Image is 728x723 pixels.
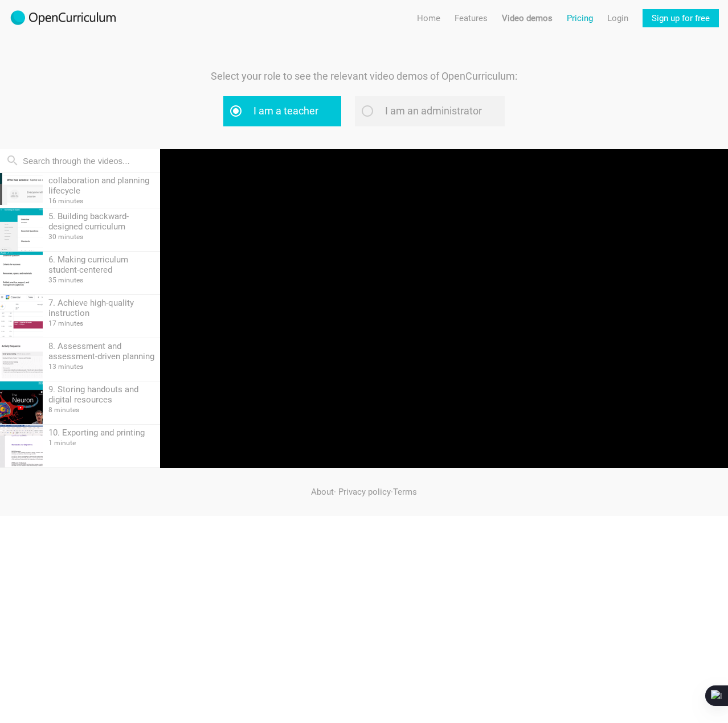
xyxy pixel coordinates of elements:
[55,468,673,516] div: · ·
[643,9,719,27] a: Sign up for free
[48,276,154,284] div: 35 minutes
[48,319,154,327] div: 17 minutes
[48,406,154,414] div: 8 minutes
[455,9,488,27] a: Features
[567,9,593,27] a: Pricing
[223,96,341,126] label: I am a teacher
[48,233,154,241] div: 30 minutes
[48,384,154,405] div: 9. Storing handouts and digital resources
[48,439,154,447] div: 1 minute
[355,96,505,126] label: I am an administrator
[48,211,154,232] div: 5. Building backward-designed curriculum
[48,363,154,371] div: 13 minutes
[48,341,154,362] div: 8. Assessment and assessment-driven planning
[9,9,117,27] img: 2017-logo-m.png
[176,68,552,85] p: Select your role to see the relevant video demos of OpenCurriculum:
[417,9,440,27] a: Home
[311,487,334,497] a: About
[502,9,553,27] a: Video demos
[48,428,154,438] div: 10. Exporting and printing
[393,487,417,497] a: Terms
[338,487,391,497] a: Privacy policy
[607,9,628,27] a: Login
[48,298,154,318] div: 7. Achieve high-quality instruction
[48,254,154,275] div: 6. Making curriculum student-centered
[48,197,154,205] div: 16 minutes
[48,165,154,196] div: 4. The curriculum collaboration and planning lifecycle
